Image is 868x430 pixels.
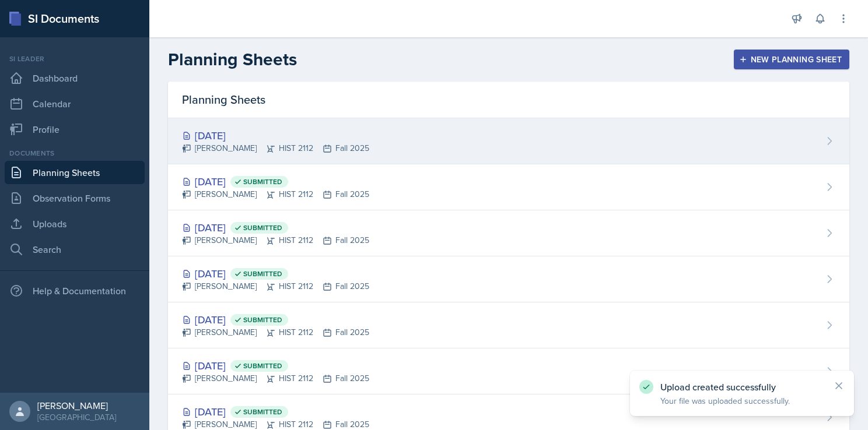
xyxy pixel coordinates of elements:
span: Submitted [243,315,282,325]
a: Dashboard [5,66,145,90]
a: Search [5,238,145,261]
div: Si leader [5,54,145,64]
div: [PERSON_NAME] HIST 2112 Fall 2025 [182,326,369,339]
div: Help & Documentation [5,279,145,302]
div: New Planning Sheet [741,55,842,64]
p: Your file was uploaded successfully. [660,395,824,407]
a: [DATE] Submitted [PERSON_NAME]HIST 2112Fall 2025 [168,348,849,394]
a: [DATE] Submitted [PERSON_NAME]HIST 2112Fall 2025 [168,256,849,302]
a: [DATE] Submitted [PERSON_NAME]HIST 2112Fall 2025 [168,164,849,210]
p: Upload created successfully [660,381,824,393]
div: [GEOGRAPHIC_DATA] [37,411,116,423]
div: [PERSON_NAME] HIST 2112 Fall 2025 [182,280,369,292]
span: Submitted [243,223,282,232]
a: Uploads [5,212,145,235]
a: [DATE] [PERSON_NAME]HIST 2112Fall 2025 [168,118,849,164]
div: [PERSON_NAME] [37,400,116,411]
button: New Planning Sheet [734,50,849,69]
span: Submitted [243,361,282,371]
span: Submitted [243,407,282,417]
a: [DATE] Submitted [PERSON_NAME]HIST 2112Fall 2025 [168,302,849,348]
div: [DATE] [182,174,369,189]
a: Profile [5,118,145,141]
a: [DATE] Submitted [PERSON_NAME]HIST 2112Fall 2025 [168,210,849,256]
div: [DATE] [182,128,369,143]
div: [PERSON_NAME] HIST 2112 Fall 2025 [182,188,369,200]
div: [PERSON_NAME] HIST 2112 Fall 2025 [182,234,369,246]
div: [DATE] [182,220,369,235]
div: [DATE] [182,312,369,327]
div: [DATE] [182,404,369,420]
div: [DATE] [182,266,369,281]
div: [DATE] [182,358,369,373]
a: Planning Sheets [5,161,145,184]
div: Planning Sheets [168,82,849,118]
a: Calendar [5,92,145,115]
span: Submitted [243,177,282,186]
div: [PERSON_NAME] HIST 2112 Fall 2025 [182,372,369,385]
a: Observation Forms [5,186,145,210]
div: Documents [5,148,145,158]
span: Submitted [243,269,282,279]
h2: Planning Sheets [168,49,297,70]
div: [PERSON_NAME] HIST 2112 Fall 2025 [182,142,369,154]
